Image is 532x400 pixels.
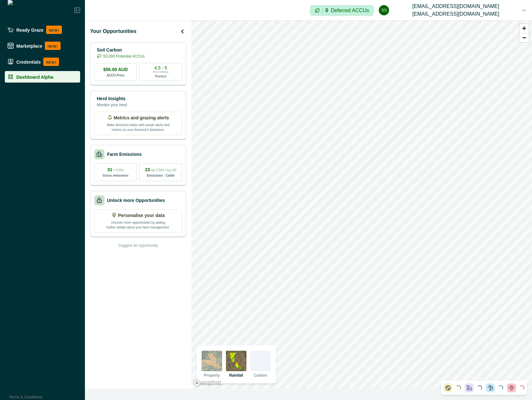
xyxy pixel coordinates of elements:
button: Zoom out [520,33,529,42]
p: 4.5 - 5 [154,66,167,70]
p: Marketplace [16,43,42,48]
p: Rainfall [229,372,243,378]
p: Your Opportunities [90,28,137,35]
p: Metrics and grazing alerts [114,115,169,121]
p: NEW! [46,26,62,34]
p: NEW! [43,58,59,66]
a: CredentialsNEW! [5,55,80,68]
span: kg CO2e / kg LW [151,168,176,172]
button: Zoom in [520,24,529,33]
p: Unlock more Opportunities [107,197,165,204]
p: Ready Graze [16,27,44,32]
p: Farm Emissions [107,151,142,158]
p: Property [204,372,220,378]
p: Soil Carbon [97,47,145,53]
p: ACCUs/ha/pa [153,70,169,74]
a: Ready GrazeNEW! [5,23,80,36]
p: 50,000 Potential ACCUs [103,53,145,59]
a: Dashboard Alpha [5,71,80,83]
p: Deferred ACCUs [331,8,369,13]
a: MarketplaceNEW! [5,39,80,52]
p: Gross emissions [103,173,129,178]
p: NEW! [45,42,61,50]
p: ACCU Price [106,73,124,78]
p: 31 [107,166,124,173]
span: t CO2e [113,168,124,172]
p: Pasture [155,74,167,79]
p: Dashboard Alpha [16,74,53,79]
p: Carbon [254,372,267,378]
p: $56.00 AUD [103,66,128,73]
canvas: Map [191,20,532,388]
a: Mapbox logo [193,379,221,387]
img: rainfall preview [226,351,246,371]
p: Personalise your data [118,212,165,219]
p: Make decisions faster with simple alerts and metrics on your livestock’s behaviour. [106,121,170,132]
p: Monitor your herd [97,102,127,108]
p: Credentials [16,59,41,64]
p: Uncover more opportunities by adding further details about your farm management. [106,219,170,230]
p: Suggest an opportunity [118,243,158,248]
p: 0 [325,8,328,13]
p: Emissions - Cattle [147,173,175,178]
a: Terms & Conditions [9,395,42,399]
p: 23 [145,166,177,173]
img: property preview [202,351,222,371]
p: Herd Insights [97,95,127,102]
